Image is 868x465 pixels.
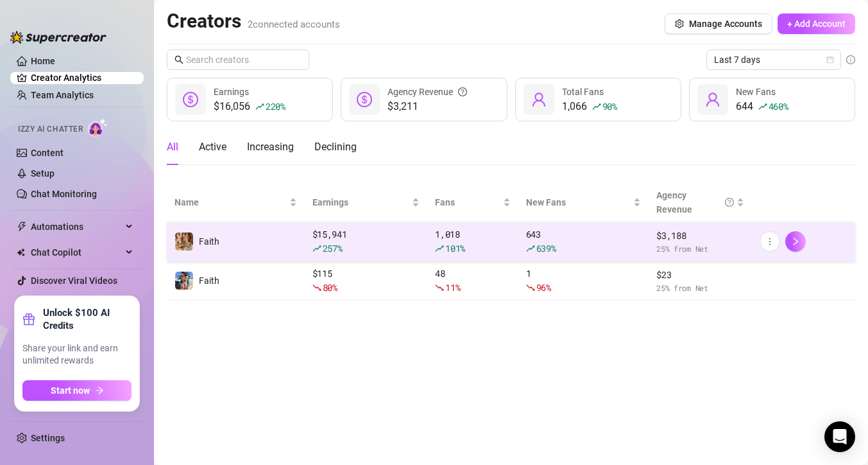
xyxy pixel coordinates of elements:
span: 25 % from Net [656,243,744,255]
span: Automations [31,216,122,237]
span: + Add Account [787,19,846,29]
span: gift [22,313,35,326]
span: search [174,55,183,64]
a: Content [31,148,64,158]
h2: Creators [167,9,340,33]
span: rise [592,102,601,111]
span: arrow-right [95,386,104,395]
a: Chat Monitoring [31,189,97,199]
span: question-circle [725,188,734,216]
span: 639 % [536,242,556,254]
div: $16,056 [214,99,285,114]
span: fall [526,283,535,292]
div: Declining [314,139,357,155]
img: logo-BBDzfeDw.svg [10,31,106,44]
span: rise [312,244,321,253]
span: Izzy AI Chatter [18,123,83,136]
span: 460 % [769,100,788,112]
span: info-circle [846,55,855,64]
span: $3,211 [387,99,467,114]
span: Fans [435,195,500,209]
span: 96 % [536,281,551,294]
th: Name [167,183,305,222]
img: Faith [175,272,193,290]
span: New Fans [526,195,631,209]
div: $ 115 [312,267,420,295]
span: rise [758,102,767,111]
span: right [791,237,800,246]
span: thunderbolt [17,222,27,232]
div: Open Intercom Messenger [824,421,855,452]
div: Active [199,139,226,155]
span: 220 % [266,100,285,112]
span: 257 % [323,242,343,254]
img: AI Chatter [88,118,108,137]
span: Start now [51,385,90,396]
span: Last 7 days [714,50,833,69]
th: Fans [427,183,518,222]
span: setting [675,19,684,28]
span: New Fans [736,87,776,97]
span: user [531,92,547,107]
div: 1 [526,267,641,295]
span: fall [312,283,321,292]
span: 80 % [323,281,337,294]
span: user [705,92,720,107]
span: 11 % [445,281,460,294]
span: $ 23 [656,268,744,282]
span: rise [255,102,264,111]
span: $ 3,188 [656,229,744,243]
button: Start nowarrow-right [22,380,132,401]
span: Name [174,195,287,209]
span: dollar-circle [183,92,198,107]
strong: Unlock $100 AI Credits [43,306,132,332]
span: Manage Accounts [689,19,762,29]
div: Increasing [247,139,294,155]
span: rise [526,244,535,253]
span: 101 % [445,242,465,254]
div: All [167,139,178,155]
span: Earnings [214,87,249,97]
a: Discover Viral Videos [31,276,117,286]
span: Faith [199,276,219,286]
div: Agency Revenue [387,85,467,99]
span: Earnings [312,195,409,209]
div: 1,066 [562,99,617,114]
a: Settings [31,433,65,443]
span: 2 connected accounts [248,19,340,30]
span: Total Fans [562,87,604,97]
th: New Fans [518,183,649,222]
th: Earnings [305,183,427,222]
div: 643 [526,227,641,256]
span: 25 % from Net [656,282,744,294]
button: Manage Accounts [665,13,772,34]
span: Share your link and earn unlimited rewards [22,342,132,367]
a: Team Analytics [31,90,94,100]
a: Home [31,56,55,66]
div: $ 15,941 [312,227,420,256]
span: calendar [826,56,834,64]
span: fall [435,283,444,292]
a: Setup [31,168,55,179]
div: 48 [435,267,511,295]
span: Faith [199,236,219,247]
div: Agency Revenue [656,188,734,216]
a: Creator Analytics [31,67,133,88]
img: Chat Copilot [17,248,25,257]
span: dollar-circle [357,92,372,107]
img: Faith [175,232,193,250]
span: rise [435,244,444,253]
div: 644 [736,99,788,114]
button: right [785,231,806,252]
input: Search creators [186,53,291,67]
span: question-circle [458,85,467,99]
span: Chat Copilot [31,242,122,263]
div: 1,018 [435,227,511,256]
span: 90 % [602,100,617,112]
span: more [765,237,774,246]
button: + Add Account [778,13,855,34]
